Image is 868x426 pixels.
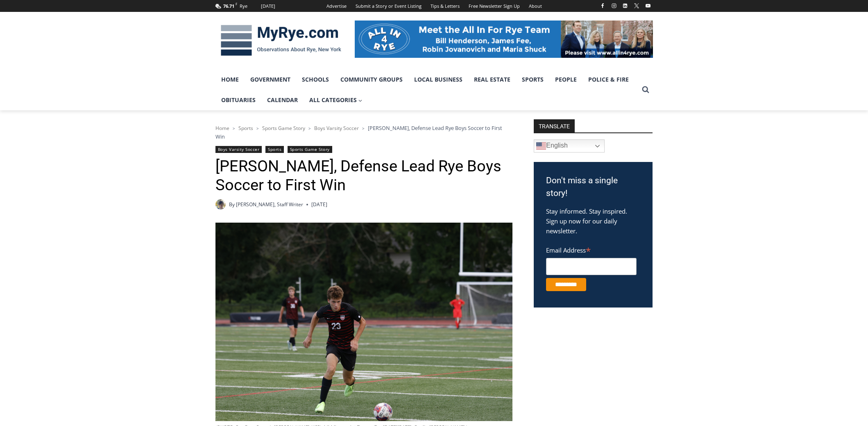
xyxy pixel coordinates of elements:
[215,146,262,153] a: Boys Varsity Soccer
[240,2,247,10] div: Rye
[261,90,304,110] a: Calendar
[362,125,365,131] span: >
[215,124,502,140] span: [PERSON_NAME], Defense Lead Rye Boys Soccer to First Win
[215,199,226,210] img: (PHOTO: MyRye.com 2024 Head Intern, Editor and now Staff Writer Charlie Morris. Contributed.)Char...
[632,1,641,11] a: X
[609,1,619,11] a: Instagram
[598,1,607,11] a: Facebook
[215,157,512,194] h1: [PERSON_NAME], Defense Lead Rye Boys Soccer to First Win
[516,69,549,90] a: Sports
[304,90,368,110] a: All Categories
[355,21,653,57] img: All in for Rye
[215,19,347,62] img: MyRye.com
[238,125,253,132] a: Sports
[262,125,305,132] a: Sports Game Story
[215,125,229,132] a: Home
[215,199,226,210] a: Author image
[256,125,259,131] span: >
[582,69,635,90] a: Police & Fire
[215,124,512,141] nav: Breadcrumbs
[308,125,311,131] span: >
[549,69,582,90] a: People
[638,82,653,97] button: View Search Form
[643,1,653,11] a: YouTube
[229,200,235,208] span: By
[311,200,327,208] time: [DATE]
[236,201,303,208] a: [PERSON_NAME], Staff Writer
[215,223,512,421] img: (PHOTO: Rye Boys Soccer's Lex Cox (#23) dribbling againt Tappan Zee on Thursday, September 4. Cre...
[265,146,284,153] a: Sports
[534,139,605,153] a: English
[288,146,332,153] a: Sports Game Story
[215,90,261,110] a: Obituaries
[546,242,637,257] label: Email Address
[620,1,630,11] a: Linkedin
[245,69,296,90] a: Government
[536,141,546,151] img: en
[215,69,245,90] a: Home
[215,69,638,111] nav: Primary Navigation
[314,125,359,132] a: Boys Varsity Soccer
[236,2,237,6] span: F
[534,119,575,132] strong: TRANSLATE
[233,125,235,131] span: >
[309,96,363,105] span: All Categories
[261,2,275,10] div: [DATE]
[546,174,640,200] h3: Don't miss a single story!
[223,3,234,9] span: 76.71
[408,69,468,90] a: Local Business
[335,69,408,90] a: Community Groups
[468,69,516,90] a: Real Estate
[546,206,640,236] p: Stay informed. Stay inspired. Sign up now for our daily newsletter.
[296,69,335,90] a: Schools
